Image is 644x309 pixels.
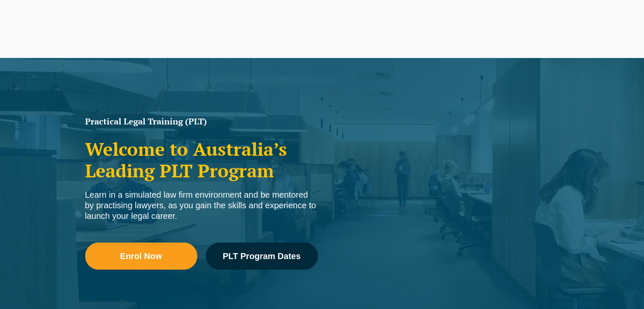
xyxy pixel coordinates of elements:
h2: Welcome to Australia’s Leading PLT Program [85,138,318,181]
h1: Practical Legal Training (PLT) [85,117,318,126]
span: Enrol Now [120,252,162,260]
span: PLT Program Dates [223,252,301,260]
a: Enrol Now [85,243,197,270]
a: PLT Program Dates [206,243,318,270]
div: Learn in a simulated law firm environment and be mentored by practising lawyers, as you gain the ... [85,190,318,221]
